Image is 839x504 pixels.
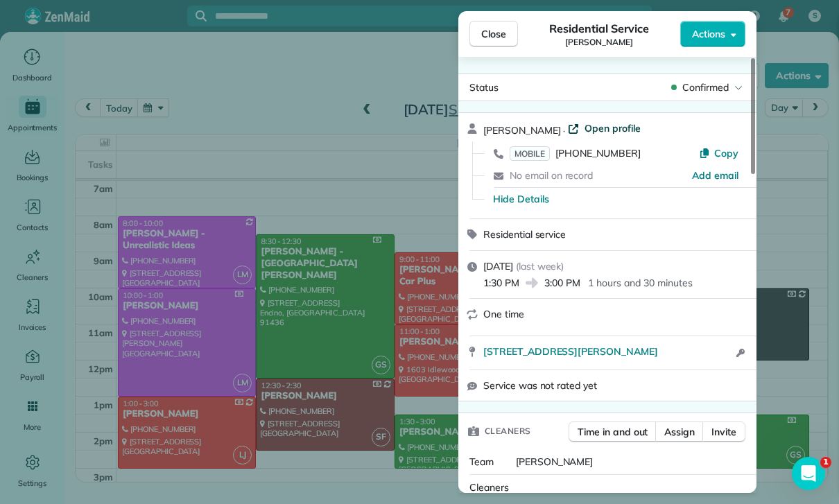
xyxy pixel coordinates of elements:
span: [PERSON_NAME] [565,37,633,48]
button: Assign [655,422,704,442]
span: No email on record [510,169,593,182]
span: Close [481,27,506,41]
span: ( last week ) [516,260,564,272]
span: Team [469,455,494,468]
span: Copy [714,147,738,159]
span: Assign [664,425,695,439]
span: Confirmed [682,80,729,94]
span: 3:00 PM [544,276,580,290]
span: Cleaners [485,424,531,438]
span: [STREET_ADDRESS][PERSON_NAME] [483,345,658,358]
button: Open access information [732,345,748,361]
span: [PHONE_NUMBER] [555,147,641,159]
button: Close [469,21,518,47]
span: Actions [692,27,725,41]
button: Copy [699,146,738,160]
span: [PERSON_NAME] [516,455,594,468]
span: Open profile [585,121,641,135]
span: · [560,125,568,136]
a: Add email [692,168,738,182]
span: One time [483,308,524,320]
span: 1 [820,457,831,468]
span: Cleaners [469,481,509,494]
span: [DATE] [483,260,513,272]
span: Residential Service [549,20,648,37]
span: Time in and out [578,425,648,439]
button: Invite [702,422,745,442]
a: MOBILE[PHONE_NUMBER] [510,146,641,160]
span: Status [469,81,499,94]
a: [STREET_ADDRESS][PERSON_NAME] [483,345,732,358]
button: Hide Details [493,192,549,206]
span: 1:30 PM [483,276,519,290]
span: Invite [711,425,736,439]
p: 1 hours and 30 minutes [588,276,692,290]
a: Open profile [568,121,641,135]
span: Service was not rated yet [483,379,597,392]
button: Time in and out [569,422,657,442]
span: Residential service [483,228,566,241]
span: [PERSON_NAME] [483,124,561,137]
iframe: Intercom live chat [792,457,825,490]
span: MOBILE [510,146,550,161]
